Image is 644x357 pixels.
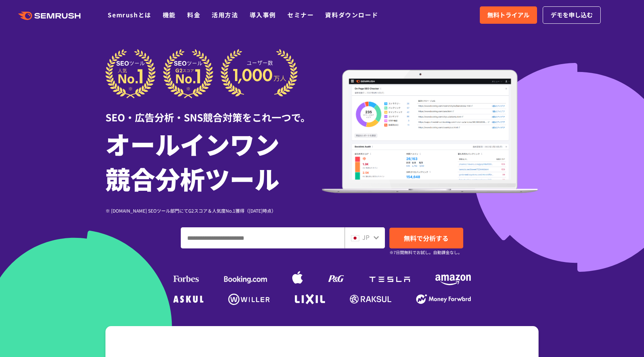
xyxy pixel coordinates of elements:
span: JP [362,233,369,242]
a: デモを申し込む [543,6,601,24]
a: 無料トライアル [480,6,537,24]
h1: オールインワン 競合分析ツール [105,126,322,196]
a: 導入事例 [250,10,276,19]
a: 資料ダウンロード [325,10,378,19]
a: 料金 [187,10,200,19]
a: 機能 [163,10,176,19]
div: SEO・広告分析・SNS競合対策をこれ一つで。 [105,98,322,124]
a: セミナー [287,10,314,19]
div: ※ [DOMAIN_NAME] SEOツール部門にてG2スコア＆人気度No.1獲得（[DATE]時点） [105,207,322,214]
span: 無料トライアル [487,10,530,20]
span: 無料で分析する [404,233,449,243]
span: デモを申し込む [551,10,593,20]
small: ※7日間無料でお試し。自動課金なし。 [389,249,462,256]
a: 無料で分析する [389,228,463,248]
a: 活用方法 [212,10,238,19]
a: Semrushとは [108,10,151,19]
input: ドメイン、キーワードまたはURLを入力してください [181,228,344,248]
